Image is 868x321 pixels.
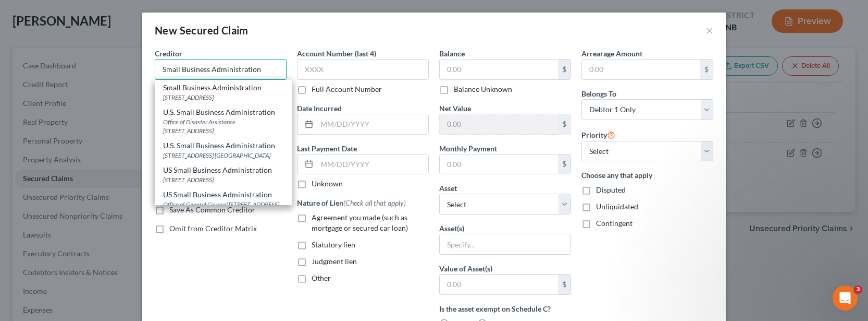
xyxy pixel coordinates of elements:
[596,202,638,211] span: Unliquidated
[21,132,174,142] div: Send us a message
[439,303,571,314] label: Is the asset exempt on Schedule C?
[21,201,175,212] div: Form Preview Helper
[163,189,283,200] div: US Small Business Administration
[163,117,283,135] div: Office of Disaster Assistance [STREET_ADDRESS]
[439,184,457,193] span: Asset
[439,223,464,234] label: Asset(s)
[69,225,139,267] button: Messages
[297,197,406,208] label: Nature of Lien
[581,128,615,141] label: Priority
[317,154,428,174] input: MM/DD/YYYY
[21,74,188,92] p: Hi there!
[163,82,283,93] div: Small Business Administration
[297,59,429,80] input: XXXX
[440,114,558,134] input: 0.00
[21,142,174,153] div: We typically reply in a few hours
[23,251,46,258] span: Home
[21,221,175,232] div: Attorney's Disclosure of Compensation
[439,103,471,114] label: Net Value
[21,23,81,33] img: logo
[10,123,198,162] div: Send us a messageWe typically reply in a few hours
[163,107,283,117] div: U.S. Small Business Administration
[155,49,182,58] span: Creditor
[439,48,465,59] label: Balance
[155,23,249,38] div: New Secured Claim
[317,114,428,134] input: MM/DD/YYYY
[155,59,287,80] input: Search creditor by name...
[312,257,357,266] span: Judgment lien
[163,140,283,151] div: U.S. Small Business Administration
[312,179,343,189] label: Unknown
[163,93,283,102] div: [STREET_ADDRESS]
[582,60,700,79] input: 0.00
[833,286,858,311] iframe: Intercom live chat
[312,274,331,282] span: Other
[179,17,198,35] div: Close
[21,92,188,110] p: How can we help?
[558,154,571,174] div: $
[15,197,193,217] div: Form Preview Helper
[297,103,342,114] label: Date Incurred
[706,24,713,37] button: ×
[312,84,382,94] label: Full Account Number
[15,172,193,193] button: Search for help
[312,213,408,232] span: Agreement you made (such as mortgage or secured car loan)
[122,17,143,38] img: Profile image for Lindsey
[169,205,255,215] label: Save As Common Creditor
[165,251,182,258] span: Help
[102,17,123,38] img: Profile image for James
[700,60,713,79] div: $
[297,48,376,59] label: Account Number (last 4)
[558,60,571,79] div: $
[169,224,257,233] span: Omit from Creditor Matrix
[596,185,626,194] span: Disputed
[581,170,713,181] label: Choose any that apply
[581,48,642,59] label: Arrearage Amount
[343,198,406,207] span: (Check all that apply)
[596,219,633,228] span: Contingent
[581,89,616,98] span: Belongs To
[440,234,571,254] input: Specify...
[854,286,862,294] span: 3
[439,263,492,274] label: Value of Asset(s)
[139,225,208,267] button: Help
[440,275,558,294] input: 0.00
[440,154,558,174] input: 0.00
[163,200,283,209] div: Office of General Counsel [STREET_ADDRESS]
[312,240,355,249] span: Statutory lien
[21,177,84,188] span: Search for help
[558,114,571,134] div: $
[15,217,193,236] div: Attorney's Disclosure of Compensation
[454,84,512,94] label: Balance Unknown
[439,143,497,154] label: Monthly Payment
[86,251,122,258] span: Messages
[558,275,571,294] div: $
[297,143,357,154] label: Last Payment Date
[163,165,283,175] div: US Small Business Administration
[163,175,283,184] div: [STREET_ADDRESS]
[142,17,163,38] img: Profile image for Emma
[163,151,283,160] div: [STREET_ADDRESS] [GEOGRAPHIC_DATA]
[440,60,558,79] input: 0.00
